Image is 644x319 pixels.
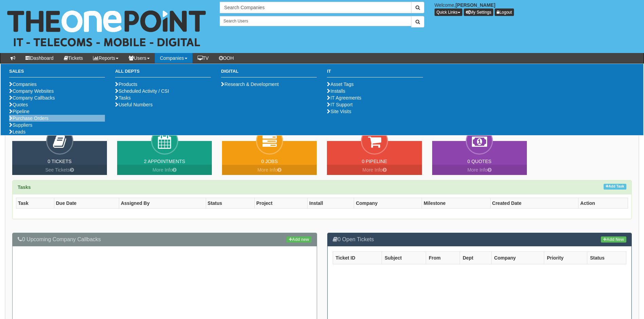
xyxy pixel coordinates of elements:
[9,122,32,128] a: Suppliers
[327,165,422,175] a: More Info
[221,82,279,87] a: Research & Development
[495,8,514,16] a: Logout
[587,251,626,264] th: Status
[426,251,460,264] th: From
[155,53,192,63] a: Companies
[327,109,351,114] a: Site Visits
[601,236,626,243] a: Add New
[88,53,124,63] a: Reports
[327,95,361,101] a: IT Agreements
[9,95,55,101] a: Company Callbacks
[115,88,169,94] a: Scheduled Activity / CSI
[333,251,382,264] th: Ticket ID
[544,251,587,264] th: Priority
[362,159,387,164] a: 0 Pipeline
[422,198,490,209] th: Milestone
[221,69,317,77] h3: Digital
[206,198,255,209] th: Status
[327,88,345,94] a: Installs
[59,53,88,63] a: Tickets
[490,198,578,209] th: Created Date
[9,88,54,94] a: Company Websites
[18,236,312,243] h3: 0 Upcoming Company Callbacks
[117,165,212,175] a: More Info
[9,82,37,87] a: Companies
[220,2,411,13] input: Search Companies
[255,198,308,209] th: Project
[327,69,423,77] h3: IT
[214,53,239,63] a: OOH
[9,109,30,114] a: Pipeline
[327,82,353,87] a: Asset Tags
[16,198,54,209] th: Task
[491,251,544,264] th: Company
[119,198,206,209] th: Assigned By
[308,198,354,209] th: Install
[429,2,644,16] div: Welcome,
[144,159,185,164] a: 2 Appointments
[333,236,627,243] h3: 0 Open Tickets
[456,2,495,8] b: [PERSON_NAME]
[18,184,31,190] strong: Tasks
[460,251,491,264] th: Dept
[261,159,278,164] a: 0 Jobs
[9,116,49,121] a: Purchase Orders
[54,198,119,209] th: Due Date
[20,53,59,63] a: Dashboard
[354,198,422,209] th: Company
[467,159,492,164] a: 0 Quotes
[115,102,152,107] a: Useful Numbers
[9,69,105,77] h3: Sales
[287,236,311,243] a: Add new
[435,8,462,16] button: Quick Links
[327,102,352,107] a: IT Support
[192,53,214,63] a: TV
[604,184,626,190] a: Add Task
[115,95,131,101] a: Tasks
[9,129,25,135] a: Leads
[124,53,155,63] a: Users
[578,198,628,209] th: Action
[12,165,107,175] a: See Tickets
[222,165,317,175] a: More Info
[115,82,137,87] a: Products
[48,159,72,164] a: 0 Tickets
[432,165,527,175] a: More Info
[9,102,28,107] a: Quotes
[382,251,426,264] th: Subject
[115,69,211,77] h3: All Depts
[464,8,494,16] a: My Settings
[220,16,411,26] input: Search Users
